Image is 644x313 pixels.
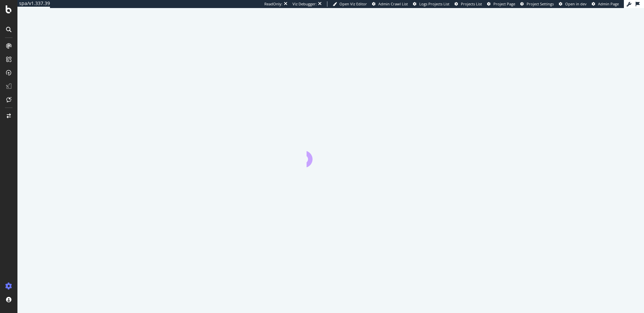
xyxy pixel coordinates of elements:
a: Open in dev [559,1,587,7]
span: Project Page [493,1,515,6]
div: animation [307,143,355,167]
span: Project Settings [527,1,554,6]
span: Admin Page [598,1,619,6]
div: Viz Debugger: [292,1,317,7]
span: Open Viz Editor [339,1,367,6]
a: Logs Projects List [413,1,449,7]
span: Logs Projects List [419,1,449,6]
a: Projects List [454,1,482,7]
a: Project Page [487,1,515,7]
span: Projects List [461,1,482,6]
a: Project Settings [520,1,554,7]
a: Open Viz Editor [333,1,367,7]
span: Open in dev [565,1,587,6]
a: Admin Page [592,1,619,7]
a: Admin Crawl List [372,1,408,7]
span: Admin Crawl List [378,1,408,6]
div: ReadOnly: [264,1,282,7]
